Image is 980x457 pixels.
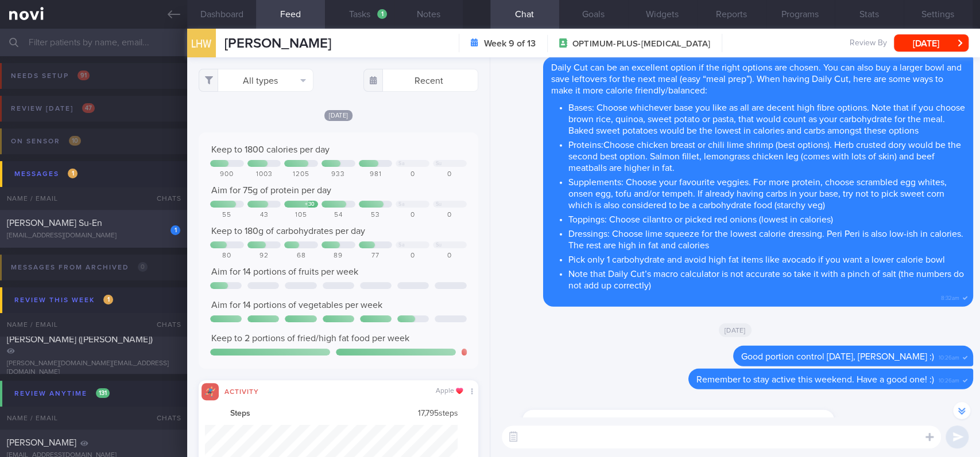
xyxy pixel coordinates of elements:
[7,232,180,240] div: [EMAIL_ADDRESS][DOMAIN_NAME]
[436,201,442,208] div: Su
[433,170,467,179] div: 0
[7,438,76,447] span: [PERSON_NAME]
[247,252,281,260] div: 92
[11,166,80,182] div: Messages
[7,335,153,344] span: [PERSON_NAME] ([PERSON_NAME])
[894,34,969,52] button: [DATE]
[82,103,95,113] span: 47
[939,374,959,385] span: 10:26am
[211,186,331,195] span: Aim for 75g of protein per day
[210,170,244,179] div: 900
[210,252,244,260] div: 80
[398,201,405,208] div: Sa
[568,99,965,136] li: Bases: Choose whichever base you like as all are decent high fibre options. Note that if you choo...
[8,68,92,84] div: Needs setup
[939,351,959,362] span: 10:26am
[719,323,752,337] span: [DATE]
[568,251,965,265] li: Pick only 1 carbohydrate and avoid high fat items like avocado if you want a lower calorie bowl
[741,352,934,361] span: Good portion control [DATE], [PERSON_NAME] :)
[8,134,84,149] div: On sensor
[68,169,78,178] span: 1
[103,295,113,304] span: 1
[568,265,965,291] li: Note that Daily Cut’s macro calculator is not accurate so take it with a pinch of salt (the numbe...
[211,334,409,343] span: Keep to 2 portions of fried/high fat food per week
[247,211,281,220] div: 43
[396,252,429,260] div: 0
[7,360,180,377] div: [PERSON_NAME][DOMAIN_NAME][EMAIL_ADDRESS][DOMAIN_NAME]
[96,388,110,398] span: 131
[321,252,355,260] div: 89
[359,211,393,220] div: 53
[551,63,962,95] span: Daily Cut can be an excellent option if the right options are chosen. You can also buy a larger b...
[418,409,458,419] span: 17,795 steps
[224,37,331,50] span: [PERSON_NAME]
[696,375,934,384] span: Remember to stay active this weekend. Have a good one! :)
[184,22,219,66] div: LHW
[69,136,81,146] span: 10
[138,262,148,272] span: 0
[398,242,405,248] div: Sa
[284,170,318,179] div: 1205
[141,187,187,210] div: Chats
[199,69,313,92] button: All types
[568,174,965,211] li: Supplements: Choose your favourite veggies. For more protein, choose scrambled egg whites, onsen ...
[211,300,382,310] span: Aim for 14 portions of vegetables per week
[568,136,965,174] li: Proteins:Choose chicken breast or chili lime shrimp (best options). Herb crusted dory would be th...
[568,211,965,225] li: Toppings: Choose cilantro or picked red onions (lowest in calories)
[396,211,429,220] div: 0
[484,38,536,49] strong: Week 9 of 13
[11,292,116,308] div: Review this week
[7,218,102,228] span: [PERSON_NAME] Su-En
[359,170,393,179] div: 981
[284,211,318,220] div: 105
[572,38,710,50] span: OPTIMUM-PLUS-[MEDICAL_DATA]
[396,170,429,179] div: 0
[436,161,442,167] div: Su
[211,267,358,276] span: Aim for 14 portions of fruits per week
[321,211,355,220] div: 54
[247,170,281,179] div: 1003
[436,387,463,396] div: Apple
[211,145,330,154] span: Keep to 1800 calories per day
[359,252,393,260] div: 77
[171,225,180,235] div: 1
[377,9,387,19] div: 1
[8,101,98,116] div: Review [DATE]
[433,211,467,220] div: 0
[141,407,187,429] div: Chats
[530,416,805,425] span: Thanks for the advice [PERSON_NAME]! Especially the daily cut one!
[321,170,355,179] div: 933
[398,161,405,167] div: Sa
[8,260,150,275] div: Messages from Archived
[211,226,365,236] span: Keep to 180g of carbohydrates per day
[324,110,353,121] span: [DATE]
[210,211,244,220] div: 55
[141,313,187,336] div: Chats
[568,225,965,251] li: Dressings: Choose lime squeeze for the lowest calorie dressing. Peri Peri is also low-ish in calo...
[230,409,250,419] strong: Steps
[850,38,887,49] span: Review By
[78,71,90,80] span: 91
[284,252,318,260] div: 68
[809,415,826,426] span: 3:31pm
[11,386,113,401] div: Review anytime
[941,291,959,302] span: 8:32am
[436,242,442,248] div: Su
[433,252,467,260] div: 0
[219,386,265,396] div: Activity
[305,201,315,208] div: + 30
